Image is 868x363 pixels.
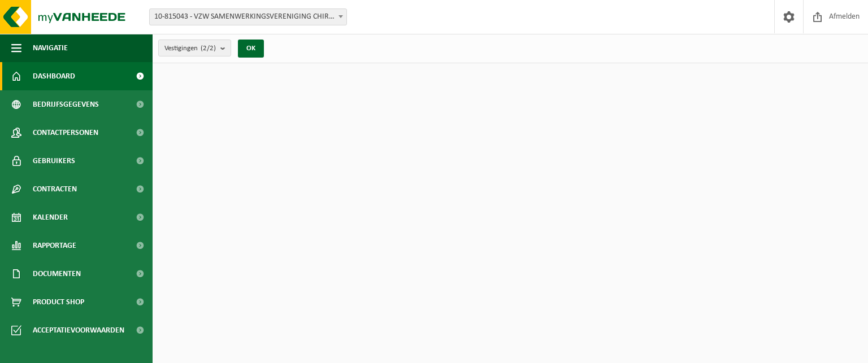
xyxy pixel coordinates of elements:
[150,9,346,25] span: 10-815043 - VZW SAMENWERKINGSVERENIGING CHIRO EN SCOUTS ZWALM - ZWALM
[33,147,75,175] span: Gebruikers
[33,288,84,316] span: Product Shop
[201,45,216,52] count: (2/2)
[149,8,347,25] span: 10-815043 - VZW SAMENWERKINGSVERENIGING CHIRO EN SCOUTS ZWALM - ZWALM
[33,175,77,203] span: Contracten
[33,34,68,62] span: Navigatie
[33,62,75,90] span: Dashboard
[238,40,264,58] button: OK
[33,260,81,288] span: Documenten
[33,119,98,147] span: Contactpersonen
[158,40,231,56] button: Vestigingen(2/2)
[33,231,76,260] span: Rapportage
[33,90,99,119] span: Bedrijfsgegevens
[164,40,216,57] span: Vestigingen
[33,316,124,344] span: Acceptatievoorwaarden
[33,203,68,231] span: Kalender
